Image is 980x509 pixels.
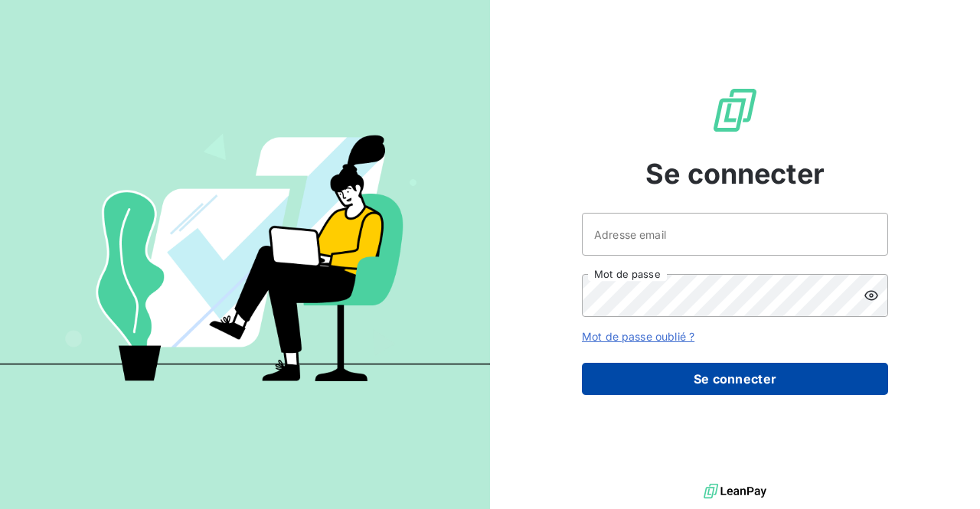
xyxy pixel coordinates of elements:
[582,363,888,395] button: Se connecter
[582,213,888,256] input: placeholder
[645,153,825,194] span: Se connecter
[582,330,694,343] a: Mot de passe oublié ?
[704,480,766,503] img: logo
[710,86,759,135] img: Logo LeanPay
